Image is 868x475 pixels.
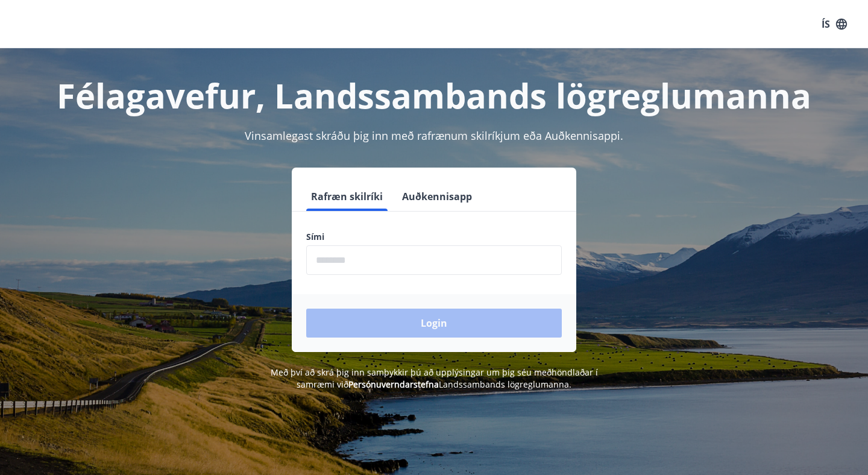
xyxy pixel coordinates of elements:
[348,379,439,390] a: Persónuverndarstefna
[271,366,598,390] span: Með því að skrá þig inn samþykkir þú að upplýsingar um þig séu meðhöndlaðar í samræmi við Landssa...
[815,13,854,35] button: ÍS
[306,182,388,211] button: Rafræn skilríki
[397,182,477,211] button: Auðkennisapp
[306,231,562,243] label: Sími
[245,128,623,143] span: Vinsamlegast skráðu þig inn með rafrænum skilríkjum eða Auðkennisappi.
[14,72,854,118] h1: Félagavefur, Landssambands lögreglumanna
